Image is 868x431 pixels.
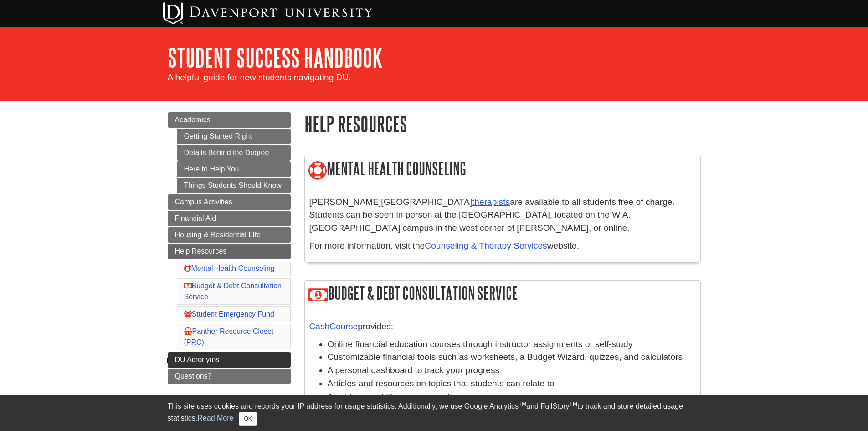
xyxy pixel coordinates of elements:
[328,351,696,364] li: Customizable financial tools such as worksheets, a Budget Wizard, quizzes, and calculators
[328,364,696,377] li: A personal dashboard to track your progress
[309,196,696,235] p: [PERSON_NAME][GEOGRAPHIC_DATA] are available to all students free of charge. Students can be seen...
[168,112,291,384] div: Guide Page Menu
[175,116,211,124] span: Academics
[519,401,526,407] sup: TM
[175,231,261,239] span: Housing & Residential LIfe
[328,377,696,390] li: Articles and resources on topics that students can relate to
[168,227,291,243] a: Housing & Residential LIfe
[168,73,351,82] span: A helpful guide for new students navigating DU.
[304,112,701,135] h1: Help Resources
[328,390,696,404] li: A guide to real-life money questions
[305,281,700,307] h2: Budget & Debt Consultation Service
[175,372,212,380] span: Questions?
[168,244,291,259] a: Help Resources
[184,327,274,346] a: Panther Resource Closet (PRC)
[570,401,577,407] sup: TM
[168,112,291,128] a: Academics
[168,401,701,426] div: This site uses cookies and records your IP address for usage statistics. Additionally, we use Goo...
[175,247,227,255] span: Help Resources
[168,43,383,72] a: Student Success Handbook
[175,198,232,206] span: Campus Activities
[175,356,220,363] span: DU Acronyms
[184,310,274,318] a: Student Emergency Fund
[184,265,275,272] a: Mental Health Counseling
[328,338,696,351] li: Online financial education courses through instructor assignments or self-study
[425,241,547,250] a: Counseling & Therapy Services
[239,412,257,426] button: Close
[197,414,233,422] a: Read More
[163,2,372,24] img: Davenport University
[177,129,291,144] a: Getting Started Right
[305,156,700,182] h2: Mental Health Counseling
[177,178,291,193] a: Things Students Should Know
[309,239,696,253] p: For more information, visit the website.
[177,161,291,177] a: Here to Help You
[168,194,291,210] a: Campus Activities
[168,352,291,368] a: DU Acronyms
[309,322,358,331] a: CashCourse
[309,320,696,333] p: provides:
[184,282,282,301] a: Budget & Debt Consultation Service
[175,214,216,222] span: Financial Aid
[472,197,510,207] a: therapists
[177,145,291,161] a: Details Behind the Degree
[168,369,291,384] a: Questions?
[168,211,291,226] a: Financial Aid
